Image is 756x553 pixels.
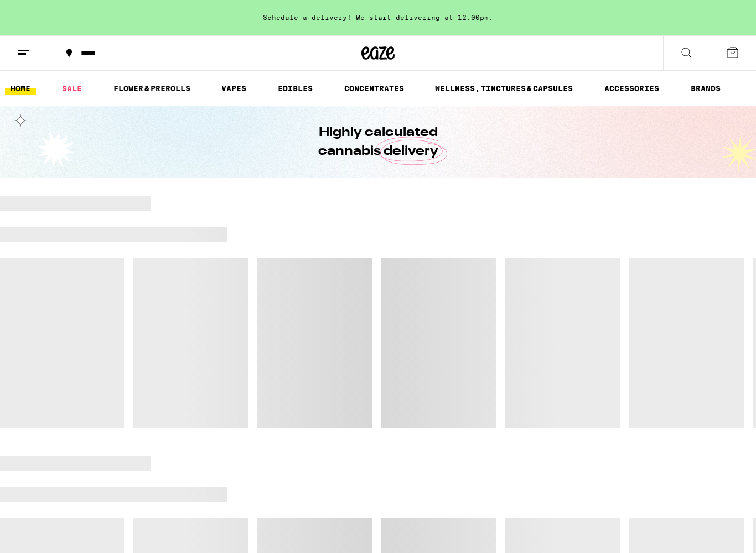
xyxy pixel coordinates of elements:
[685,82,726,95] button: BRANDS
[599,82,665,95] a: ACCESSORIES
[429,82,578,95] a: WELLNESS, TINCTURES & CAPSULES
[5,82,36,95] a: HOME
[272,82,318,95] a: EDIBLES
[216,82,252,95] a: VAPES
[56,82,87,95] a: SALE
[108,82,196,95] a: FLOWER & PREROLLS
[339,82,410,95] a: CONCENTRATES
[287,123,469,161] h1: Highly calculated cannabis delivery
